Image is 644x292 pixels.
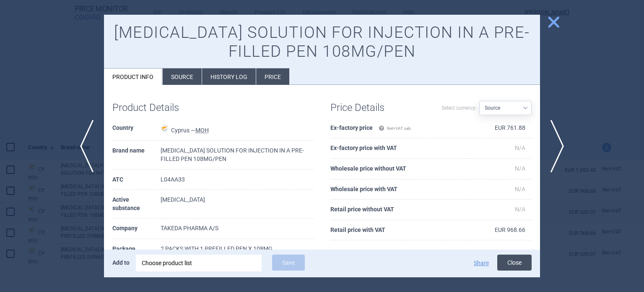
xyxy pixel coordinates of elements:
span: N/A [515,206,525,213]
li: Price [256,68,289,85]
span: N/A [515,165,525,172]
th: Company [112,218,161,239]
li: Source [163,68,202,85]
th: Ex-factory price with VAT [330,138,467,159]
td: [MEDICAL_DATA] SOLUTION FOR INJECTION IN A PRE-FILLED PEN 108MG/PEN [161,141,314,169]
h1: [MEDICAL_DATA] SOLUTION FOR INJECTION IN A PRE-FILLED PEN 108MG/PEN [112,23,532,61]
button: Share [474,260,489,266]
div: Choose product list [136,255,262,271]
th: Package [112,239,161,268]
li: History log [202,68,256,85]
td: [MEDICAL_DATA] [161,190,314,218]
td: EUR 761.88 [467,118,532,139]
td: TAKEDA PHARMA A/S [161,218,314,239]
label: Select currency: [441,101,477,115]
h1: Price Details [330,102,431,114]
th: ATC [112,170,161,190]
td: Cyprus — [161,118,314,141]
span: N/A [515,186,525,192]
td: EUR 968.66 [467,220,532,241]
div: Choose product list [142,255,256,271]
th: Retail price without VAT [330,200,467,220]
th: Wholesale price with VAT [330,179,467,200]
th: Brand name [112,141,161,169]
th: Retail price with VAT [330,220,467,241]
abbr: MOH — Pharmaceutical Price List published by the Ministry of Health, Cyprus. [195,127,209,134]
th: Ex-factory price [330,118,467,139]
li: Product info [104,68,162,85]
td: L04AA33 [161,170,314,190]
td: 2 PACKS WITH 1 PREFILLED PEN X 108MG (MULTIPACK) [161,239,314,268]
h1: Product Details [112,102,213,114]
span: Ret+VAT calc [379,126,411,131]
p: Add to [112,255,130,271]
button: Close [497,255,532,271]
img: Cyprus [161,124,169,132]
th: Country [112,118,161,141]
button: Save [272,255,305,271]
th: Active substance [112,190,161,218]
th: Wholesale price without VAT [330,159,467,179]
span: N/A [515,145,525,151]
